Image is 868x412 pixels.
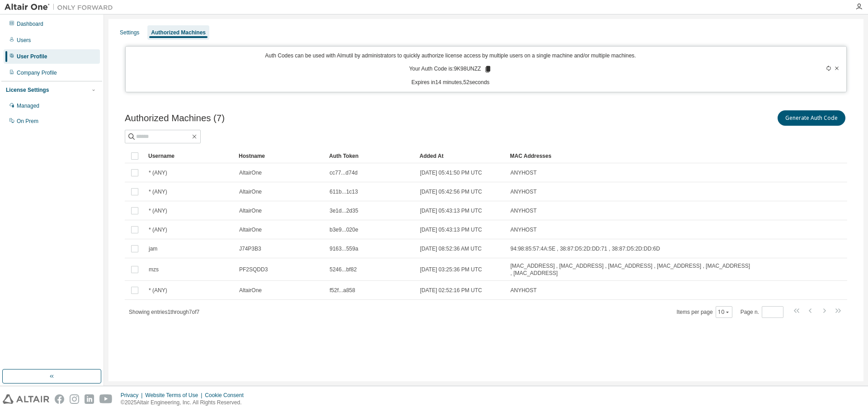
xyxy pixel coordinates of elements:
div: Privacy [121,392,145,399]
span: PF2SQDD3 [239,266,268,273]
span: * (ANY) [149,169,167,176]
img: facebook.svg [55,394,64,404]
span: * (ANY) [149,226,167,233]
span: ANYHOST [510,287,537,294]
span: AltairOne [239,188,262,195]
div: Authorized Machines [151,29,206,36]
span: [DATE] 05:42:56 PM UTC [420,188,482,195]
div: Settings [120,29,139,36]
span: * (ANY) [149,188,167,195]
div: MAC Addresses [510,149,752,163]
img: instagram.svg [70,394,79,404]
span: J74P3B3 [239,245,261,252]
span: Items per page [677,306,732,318]
img: linkedin.svg [85,394,94,404]
span: Page n. [741,306,783,318]
p: Auth Codes can be used with Almutil by administrators to quickly authorize license access by mult... [131,52,770,60]
span: cc77...d74d [330,169,358,176]
div: Managed [17,102,39,109]
div: Website Terms of Use [145,392,205,399]
img: youtube.svg [99,394,113,404]
div: Hostname [239,149,322,163]
span: ANYHOST [510,226,537,233]
span: Showing entries 1 through 7 of 7 [129,309,199,315]
span: ANYHOST [510,188,537,195]
div: Username [148,149,231,163]
div: User Profile [17,53,47,60]
div: Cookie Consent [205,392,249,399]
span: mzs [149,266,159,273]
span: AltairOne [239,169,262,176]
div: License Settings [6,86,49,94]
div: On Prem [17,118,38,125]
span: b3e9...020e [330,226,358,233]
span: [MAC_ADDRESS] , [MAC_ADDRESS] , [MAC_ADDRESS] , [MAC_ADDRESS] , [MAC_ADDRESS] , [MAC_ADDRESS] [510,262,752,277]
span: AltairOne [239,207,262,214]
span: * (ANY) [149,207,167,214]
button: 10 [718,308,730,316]
span: * (ANY) [149,287,167,294]
span: [DATE] 03:25:36 PM UTC [420,266,482,273]
span: 9163...559a [330,245,358,252]
div: Auth Token [329,149,412,163]
span: [DATE] 02:52:16 PM UTC [420,287,482,294]
span: 3e1d...2d35 [330,207,358,214]
div: Dashboard [17,20,43,28]
p: Expires in 14 minutes, 52 seconds [131,79,770,86]
div: Added At [420,149,503,163]
p: © 2025 Altair Engineering, Inc. All Rights Reserved. [121,399,249,407]
span: AltairOne [239,226,262,233]
span: [DATE] 05:41:50 PM UTC [420,169,482,176]
span: [DATE] 05:43:13 PM UTC [420,226,482,233]
span: ANYHOST [510,169,537,176]
span: f52f...a858 [330,287,355,294]
p: Your Auth Code is: 9K98UNZZ [409,65,492,73]
img: Altair One [5,3,118,12]
span: 5246...bf82 [330,266,357,273]
button: Generate Auth Code [778,110,845,126]
div: Company Profile [17,69,57,76]
span: Authorized Machines (7) [125,113,225,123]
img: altair_logo.svg [3,394,49,404]
span: jam [149,245,157,252]
div: Users [17,37,31,44]
span: [DATE] 05:43:13 PM UTC [420,207,482,214]
span: [DATE] 08:52:36 AM UTC [420,245,482,252]
span: 611b...1c13 [330,188,358,195]
span: ANYHOST [510,207,537,214]
span: 94:98:85:57:4A:5E , 38:87:D5:2D:DD:71 , 38:87:D5:2D:DD:6D [510,245,660,252]
span: AltairOne [239,287,262,294]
